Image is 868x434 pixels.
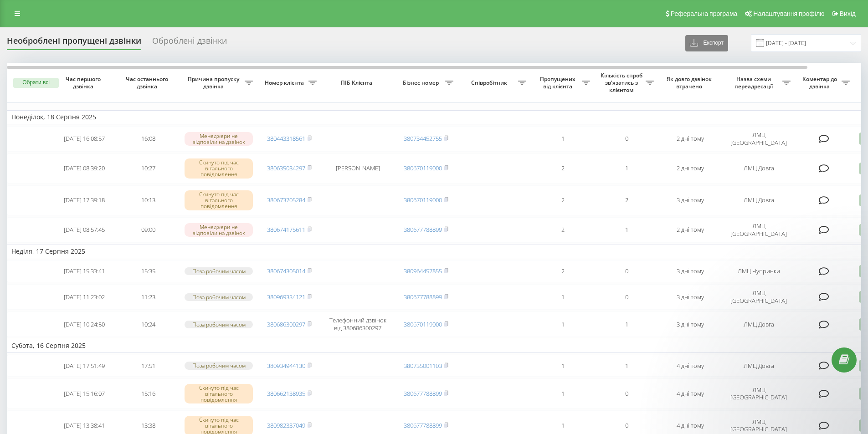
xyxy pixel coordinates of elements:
[531,260,595,282] td: 2
[52,355,116,377] td: [DATE] 17:51:49
[185,190,253,210] div: Скинуто під час вітального повідомлення
[671,10,738,17] span: Реферальна програма
[185,132,253,146] div: Менеджери не відповіли на дзвінок
[595,260,658,282] td: 0
[267,225,305,234] a: 380674175611
[404,293,442,301] a: 380677788899
[595,311,658,337] td: 1
[185,223,253,237] div: Менеджери не відповіли на дзвінок
[595,185,658,215] td: 2
[185,158,253,179] div: Скинуто під час вітального повідомлення
[658,153,722,184] td: 2 дні тому
[60,76,109,90] span: Час першого дзвінка
[837,383,859,404] iframe: Intercom live chat
[404,225,442,234] a: 380677788899
[595,217,658,243] td: 1
[185,321,253,328] div: Поза робочим часом
[404,134,442,143] a: 380734452755
[267,134,305,143] a: 380443318561
[185,293,253,301] div: Поза робочим часом
[116,153,180,184] td: 10:27
[599,72,646,93] span: Кількість спроб зв'язатись з клієнтом
[321,153,394,184] td: [PERSON_NAME]
[595,355,658,377] td: 1
[462,79,518,87] span: Співробітник
[535,76,582,90] span: Пропущених від клієнта
[531,217,595,243] td: 2
[404,389,442,398] a: 380677788899
[116,185,180,215] td: 10:13
[116,378,180,408] td: 15:16
[52,284,116,310] td: [DATE] 11:23:02
[13,78,59,88] button: Обрати всі
[595,378,658,408] td: 0
[404,267,442,275] a: 380964457855
[531,355,595,377] td: 1
[321,311,394,337] td: Телефонний дзвінок від 380686300297
[116,355,180,377] td: 17:51
[267,362,305,370] a: 380934944130
[116,260,180,282] td: 15:35
[840,10,856,17] span: Вихід
[267,320,305,328] a: 380686300297
[666,76,715,90] span: Як довго дзвінок втрачено
[722,126,795,152] td: ЛМЦ [GEOGRAPHIC_DATA]
[7,36,141,50] div: Необроблені пропущені дзвінки
[52,260,116,282] td: [DATE] 15:33:41
[595,126,658,152] td: 0
[116,284,180,310] td: 11:23
[267,196,305,204] a: 380673705284
[595,284,658,310] td: 0
[267,164,305,172] a: 380635034297
[658,260,722,282] td: 3 дні тому
[404,196,442,204] a: 380670119000
[722,153,795,184] td: ЛМЦ Довга
[262,79,308,87] span: Номер клієнта
[116,126,180,152] td: 16:08
[658,217,722,243] td: 2 дні тому
[52,153,116,184] td: [DATE] 08:39:20
[404,320,442,328] a: 380670119000
[267,421,305,429] a: 380982337049
[595,153,658,184] td: 1
[531,378,595,408] td: 1
[658,126,722,152] td: 2 дні тому
[404,362,442,370] a: 380735001103
[52,185,116,215] td: [DATE] 17:39:18
[185,362,253,369] div: Поза робочим часом
[800,76,842,90] span: Коментар до дзвінка
[52,311,116,337] td: [DATE] 10:24:50
[152,36,227,50] div: Оброблені дзвінки
[722,185,795,215] td: ЛМЦ Довга
[52,378,116,408] td: [DATE] 15:16:07
[404,164,442,172] a: 380670119000
[185,267,253,275] div: Поза робочим часом
[52,126,116,152] td: [DATE] 16:08:57
[727,76,782,90] span: Назва схеми переадресації
[52,217,116,243] td: [DATE] 08:57:45
[404,421,442,429] a: 380677788899
[399,79,445,87] span: Бізнес номер
[123,76,173,90] span: Час останнього дзвінка
[267,267,305,275] a: 380674305014
[267,389,305,398] a: 380662138935
[185,384,253,404] div: Скинуто під час вітального повідомлення
[658,311,722,337] td: 3 дні тому
[531,185,595,215] td: 2
[753,10,824,17] span: Налаштування профілю
[531,284,595,310] td: 1
[185,76,245,90] span: Причина пропуску дзвінка
[116,311,180,337] td: 10:24
[267,293,305,301] a: 380969334121
[658,355,722,377] td: 4 дні тому
[658,185,722,215] td: 3 дні тому
[329,79,386,87] span: ПІБ Клієнта
[531,311,595,337] td: 1
[658,378,722,408] td: 4 дні тому
[531,153,595,184] td: 2
[116,217,180,243] td: 09:00
[531,126,595,152] td: 1
[685,35,728,51] button: Експорт
[658,284,722,310] td: 3 дні тому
